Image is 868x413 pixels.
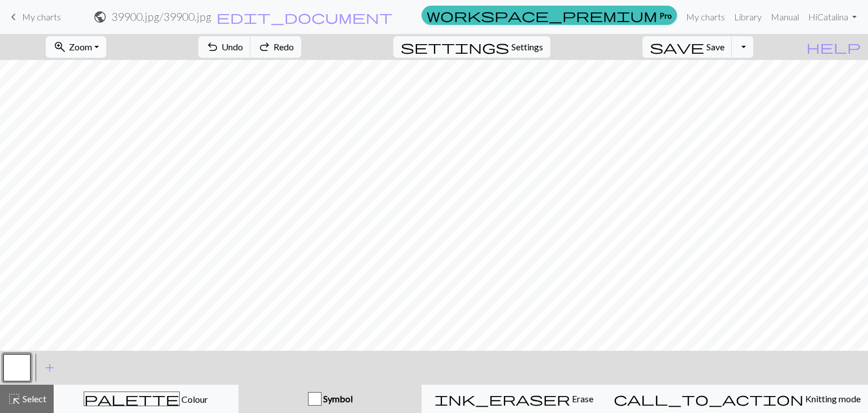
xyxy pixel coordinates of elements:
span: Save [706,41,724,52]
button: Knitting mode [606,385,868,413]
span: add [43,360,57,376]
a: Pro [422,6,677,25]
span: zoom_in [53,39,67,55]
button: Undo [198,36,251,58]
a: Library [730,6,766,28]
span: redo [258,39,271,55]
a: Manual [766,6,804,28]
span: ink_eraser [435,391,570,407]
button: Redo [250,36,301,58]
span: Settings [511,40,543,54]
span: workspace_premium [427,7,657,23]
button: Zoom [46,36,106,58]
span: undo [206,39,219,55]
button: Colour [54,385,238,413]
span: My charts [22,11,61,22]
span: edit_document [216,9,393,25]
span: highlight_alt [7,391,21,407]
span: Symbol [322,393,353,404]
span: call_to_action [614,391,804,407]
button: Erase [422,385,606,413]
a: My charts [7,7,61,27]
span: Knitting mode [804,393,861,404]
span: Colour [180,394,208,405]
button: Symbol [238,385,422,413]
button: SettingsSettings [393,36,550,58]
span: Zoom [69,41,92,52]
span: Undo [222,41,243,52]
span: settings [401,39,509,55]
button: Save [643,36,732,58]
a: My charts [682,6,730,28]
span: palette [84,391,179,407]
span: Erase [570,393,593,404]
span: Select [21,393,46,404]
h2: 39900.jpg / 39900.jpg [111,10,211,23]
a: HiCatalina [804,6,861,28]
span: help [806,39,861,55]
span: Redo [274,41,294,52]
span: save [650,39,704,55]
i: Settings [401,40,509,54]
span: public [93,9,107,25]
span: keyboard_arrow_left [7,9,20,25]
